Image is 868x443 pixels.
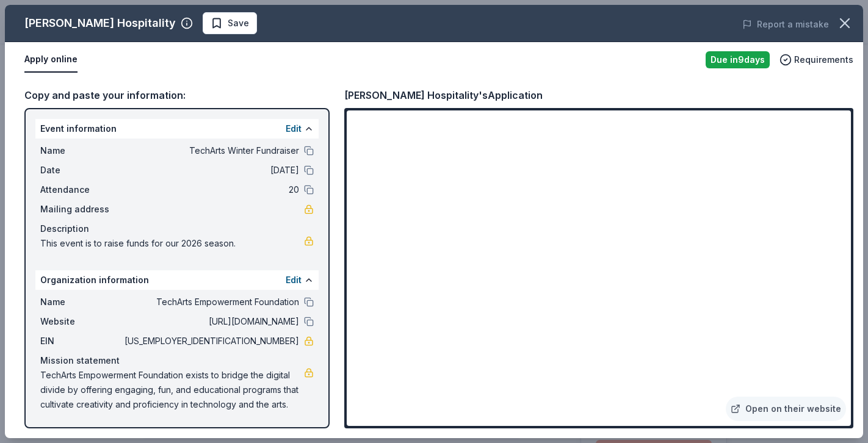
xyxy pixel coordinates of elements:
button: Save [203,12,257,34]
div: Copy and paste your information: [24,87,330,103]
span: [US_EMPLOYER_IDENTIFICATION_NUMBER] [122,334,299,348]
span: TechArts Winter Fundraiser [122,143,299,158]
span: Mailing address [40,202,122,217]
button: Requirements [779,52,853,67]
span: Website [40,314,122,329]
span: This event is to raise funds for our 2026 season. [40,236,304,251]
button: Report a mistake [742,17,829,32]
span: EIN [40,334,122,348]
span: Date [40,163,122,178]
div: [PERSON_NAME] Hospitality's Application [344,87,543,103]
span: [DATE] [122,163,299,178]
div: Organization information [35,270,319,290]
span: TechArts Empowerment Foundation [122,295,299,309]
button: Apply online [24,47,78,73]
button: Edit [286,273,302,287]
div: [PERSON_NAME] Hospitality [24,13,176,33]
span: 20 [122,182,299,197]
span: [URL][DOMAIN_NAME] [122,314,299,329]
a: Open on their website [726,397,846,421]
span: Name [40,143,122,158]
span: Name [40,295,122,309]
div: Event information [35,119,319,139]
span: TechArts Empowerment Foundation exists to bridge the digital divide by offering engaging, fun, an... [40,368,304,412]
span: Save [228,16,249,31]
div: Mission statement [40,353,314,368]
span: Requirements [794,52,853,67]
div: Description [40,221,314,236]
div: Due in 9 days [706,51,770,68]
button: Edit [286,121,302,136]
span: Attendance [40,182,122,197]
